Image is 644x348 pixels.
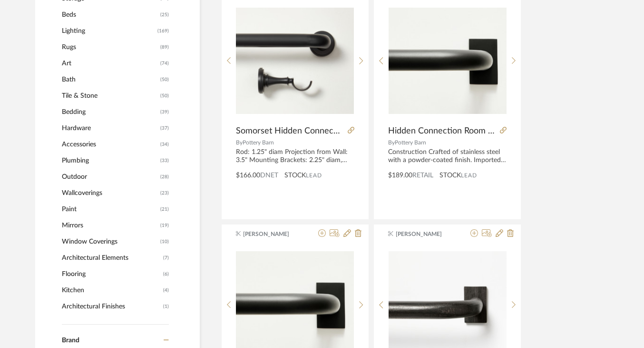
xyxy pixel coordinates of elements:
span: (37) [160,121,169,136]
span: STOCK [439,171,461,181]
span: Lighting [62,23,155,39]
span: (39) [160,104,169,120]
span: (50) [160,72,169,87]
span: Flooring [62,266,161,282]
span: Window Coverings [62,234,158,250]
span: (25) [160,7,169,22]
span: (23) [160,185,169,201]
span: $189.00 [388,172,412,179]
span: [PERSON_NAME] [396,230,456,238]
span: Outdoor [62,169,158,185]
div: Rod: 1.25" diam Projection from Wall: 3.5" Mounting Brackets: 2.25" diam, 4.5" h Length: 28"-48" ... [236,148,354,164]
span: Architectural Finishes [62,298,161,315]
span: DNET [260,172,278,179]
span: Architectural Elements [62,250,161,266]
span: Accessories [62,136,158,153]
span: Pottery Barn [395,140,426,145]
span: Bedding [62,104,158,120]
span: (28) [160,169,169,184]
span: Rugs [62,39,158,55]
span: (50) [160,88,169,103]
span: Lead [306,172,322,179]
span: (74) [160,56,169,71]
span: (4) [163,283,169,298]
span: Hardware [62,120,158,136]
span: Mirrors [62,217,158,234]
span: Lead [461,172,477,179]
img: Somorset Hidden Connection Room Darkening Curtain Rod [236,8,354,114]
span: (10) [160,234,169,249]
div: Construction Crafted of stainless steel with a powder-coated finish. Imported. Care Clean with a ... [388,148,507,164]
img: Hidden Connection Room Darkening Curtain Rod [389,8,507,114]
span: (7) [163,250,169,266]
span: Hidden Connection Room Darkening Curtain Rod [388,126,496,136]
span: Retail [412,172,433,179]
span: (33) [160,153,169,168]
span: (21) [160,202,169,217]
span: $166.00 [236,172,260,179]
span: STOCK [284,171,306,181]
span: Brand [62,337,79,344]
span: (6) [163,266,169,282]
span: Beds [62,7,158,23]
span: Wallcoverings [62,185,158,201]
span: By [388,140,395,145]
span: Bath [62,72,158,88]
span: Tile & Stone [62,88,158,104]
span: [PERSON_NAME] [243,230,303,238]
span: Somorset Hidden Connection Room Darkening Curtain Rod [236,126,344,136]
span: Kitchen [62,282,161,298]
span: (1) [163,299,169,314]
span: Art [62,55,158,72]
span: Paint [62,201,158,217]
span: (89) [160,40,169,55]
span: By [236,140,243,145]
span: (19) [160,218,169,233]
span: Pottery Barn [243,140,274,145]
span: (34) [160,137,169,152]
span: Plumbing [62,153,158,169]
span: (169) [157,23,169,39]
